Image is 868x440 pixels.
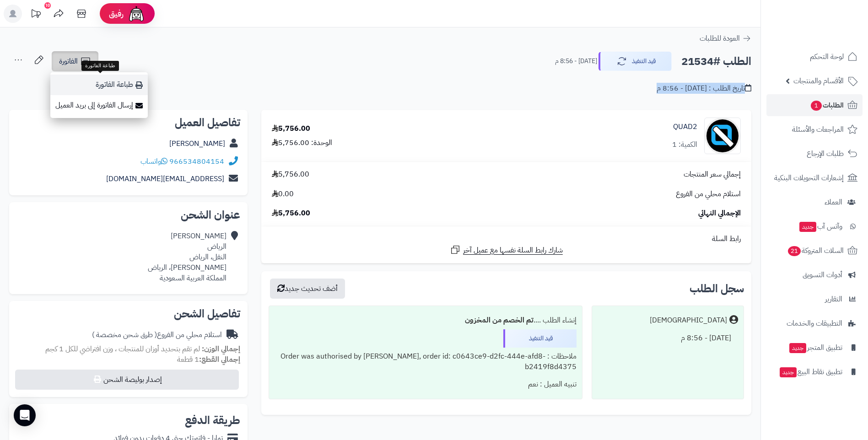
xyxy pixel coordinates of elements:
div: [PERSON_NAME] الرياض النفل، الرياض [PERSON_NAME]، الرياض المملكة العربية السعودية [148,231,226,283]
a: [PERSON_NAME] [169,138,225,149]
div: 10 [44,2,51,9]
a: المراجعات والأسئلة [766,118,863,140]
span: جديد [789,343,806,353]
a: [EMAIL_ADDRESS][DOMAIN_NAME] [106,173,224,184]
div: الوحدة: 5,756.00 [272,138,332,148]
strong: إجمالي القطع: [199,354,240,365]
span: تطبيق المتجر [788,341,842,354]
span: 0.00 [272,189,294,199]
h2: عنوان الشحن [16,209,240,220]
h2: تفاصيل العميل [16,117,240,128]
span: أدوات التسويق [803,268,842,281]
span: إشعارات التحويلات البنكية [774,172,844,184]
small: 1 قطعة [177,354,240,365]
span: العودة للطلبات [700,33,740,44]
img: no_image-90x90.png [705,118,740,154]
div: 5,756.00 [272,123,310,134]
span: العملاء [825,196,842,209]
div: تاريخ الطلب : [DATE] - 8:56 م [657,83,751,94]
a: إرسال الفاتورة إلى بريد العميل [50,95,148,116]
strong: إجمالي الوزن: [202,343,240,354]
h2: تفاصيل الشحن [16,308,240,319]
div: Open Intercom Messenger [14,404,36,426]
h3: سجل الطلب [690,283,744,294]
a: لوحة التحكم [766,46,863,68]
span: الفاتورة [59,56,78,67]
span: لم تقم بتحديد أوزان للمنتجات ، وزن افتراضي للكل 1 كجم [45,343,200,354]
div: ملاحظات : Order was authorised by [PERSON_NAME], order id: c0643ce9-d2fc-444e-afd8-b2419f8d4375 [275,348,577,376]
a: شارك رابط السلة نفسها مع عميل آخر [450,244,563,256]
span: 1 [811,101,822,111]
a: العملاء [766,191,863,213]
a: طلبات الإرجاع [766,143,863,165]
div: قيد التنفيذ [503,329,577,348]
a: تطبيق نقاط البيعجديد [766,361,863,383]
div: [DEMOGRAPHIC_DATA] [650,315,727,326]
div: إنشاء الطلب .... [275,311,577,329]
b: تم الخصم من المخزون [465,315,534,326]
a: التطبيقات والخدمات [766,312,863,334]
h2: طريقة الدفع [185,415,240,426]
span: جديد [799,222,816,232]
span: شارك رابط السلة نفسها مع عميل آخر [463,245,563,256]
span: جديد [780,367,797,377]
button: إصدار بوليصة الشحن [15,370,239,390]
a: QUAD2 [673,122,697,132]
span: المراجعات والأسئلة [792,123,844,136]
a: الفاتورة [52,51,98,71]
small: [DATE] - 8:56 م [555,57,597,66]
span: ( طرق شحن مخصصة ) [92,329,157,340]
span: طلبات الإرجاع [807,147,844,160]
span: لوحة التحكم [810,50,844,63]
span: الأقسام والمنتجات [793,75,844,87]
img: ai-face.png [127,5,146,23]
a: وآتس آبجديد [766,215,863,237]
button: قيد التنفيذ [598,52,672,71]
a: التقارير [766,288,863,310]
a: تحديثات المنصة [24,5,47,25]
span: الطلبات [810,99,844,112]
button: أضف تحديث جديد [270,279,345,299]
a: واتساب [140,156,167,167]
span: التطبيقات والخدمات [787,317,842,330]
a: العودة للطلبات [700,33,751,44]
div: [DATE] - 8:56 م [598,329,738,347]
div: رابط السلة [265,234,748,244]
a: الطلبات1 [766,94,863,116]
a: أدوات التسويق [766,264,863,286]
h2: الطلب #21534 [681,52,751,71]
div: استلام محلي من الفروع [92,330,222,340]
span: 21 [788,246,801,257]
div: طباعة الفاتورة [81,61,119,71]
span: إجمالي سعر المنتجات [684,169,741,180]
span: وآتس آب [798,220,842,233]
span: تطبيق نقاط البيع [779,365,842,378]
div: تنبيه العميل : نعم [275,376,577,393]
span: 5,756.00 [272,169,309,180]
a: السلات المتروكة21 [766,240,863,262]
a: 966534804154 [169,156,224,167]
div: الكمية: 1 [672,140,697,150]
span: الإجمالي النهائي [698,208,741,219]
a: تطبيق المتجرجديد [766,337,863,359]
span: 5,756.00 [272,208,310,219]
img: logo-2.png [806,20,859,39]
a: إشعارات التحويلات البنكية [766,167,863,189]
span: رفيق [109,8,124,19]
span: استلام محلي من الفروع [676,189,741,199]
span: السلات المتروكة [787,244,844,257]
span: التقارير [825,293,842,306]
a: طباعة الفاتورة [50,75,148,95]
